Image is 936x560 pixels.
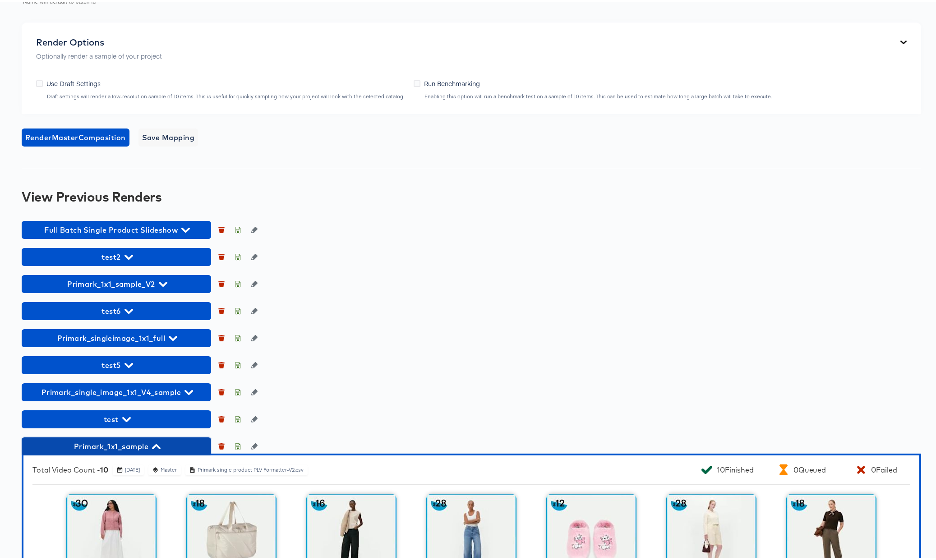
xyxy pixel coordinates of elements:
[100,464,108,473] b: 10
[26,384,207,397] span: Primark_single_image_1x1_V4_sample
[26,330,207,343] span: Primark_singleimage_1x1_full
[197,465,304,472] div: Primark single product PLV Formatter-V2.csv
[26,303,207,316] span: test6
[22,327,211,345] button: Primark_singleimage_1x1_full
[36,35,162,46] div: Render Options
[26,249,207,262] span: test2
[160,465,177,472] div: Master
[22,219,211,237] button: Full Batch Single Product Slideshow
[22,127,129,145] button: RenderMasterComposition
[124,465,140,472] div: [DATE]
[26,357,207,370] span: test5
[22,354,211,372] button: test5
[424,92,772,98] div: Enabling this option will run a benchmark test on a sample of 10 items. This can be used to estim...
[32,464,108,473] div: Total Video Count -
[22,300,211,318] button: test6
[717,464,754,473] div: 10 Finished
[22,188,921,202] div: View Previous Renders
[25,129,126,142] span: Render Master Composition
[46,92,405,98] div: Draft settings will render a low-resolution sample of 10 items. This is useful for quickly sampli...
[36,50,162,59] p: Optionally render a sample of your project
[793,464,826,473] div: 0 Queued
[26,438,207,451] span: Primark_1x1_sample
[138,127,198,145] button: Save Mapping
[871,464,897,473] div: 0 Failed
[22,273,211,291] button: Primark_1x1_sample_V2
[424,77,480,86] span: Run Benchmarking
[26,411,207,424] span: test
[46,77,101,86] span: Use Draft Settings
[22,381,211,399] button: Primark_single_image_1x1_V4_sample
[22,246,211,264] button: test2
[26,276,207,289] span: Primark_1x1_sample_V2
[142,129,195,142] span: Save Mapping
[22,409,211,427] button: test
[22,436,211,454] button: Primark_1x1_sample
[26,222,207,234] span: Full Batch Single Product Slideshow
